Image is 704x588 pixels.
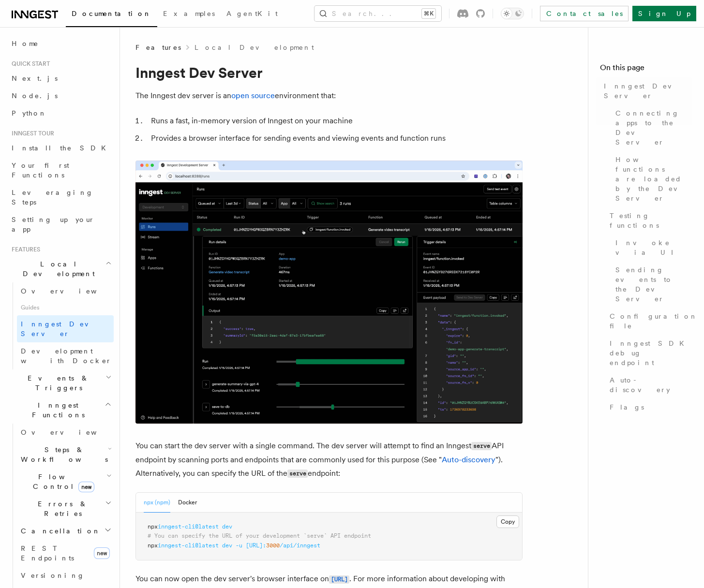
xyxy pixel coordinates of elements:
[8,397,114,424] button: Inngest Functions
[606,335,692,371] a: Inngest SDK debug endpoint
[422,9,435,18] kbd: ⌘K
[12,39,39,48] span: Home
[8,157,114,184] a: Your first Functions
[606,371,692,398] a: Auto-discovery
[8,139,114,157] a: Install the SDK
[12,162,69,179] span: Your first Functions
[8,282,114,369] div: Local Development
[8,87,114,104] a: Node.js
[610,375,692,395] span: Auto-discovery
[17,540,114,567] a: REST Endpointsnew
[144,493,170,513] button: npx (npm)
[195,43,314,52] a: Local Development
[17,522,114,540] button: Cancellation
[8,35,114,52] a: Home
[604,81,692,101] span: Inngest Dev Server
[8,246,40,253] span: Features
[8,255,114,282] button: Local Development
[21,287,120,295] span: Overview
[17,468,114,495] button: Flow Controlnew
[21,320,104,338] span: Inngest Dev Server
[222,523,232,530] span: dev
[606,398,692,416] a: Flags
[17,441,114,468] button: Steps & Workflows
[17,445,108,464] span: Steps & Workflows
[12,216,95,233] span: Setting up your app
[612,261,692,308] a: Sending events to the Dev Server
[17,424,114,441] a: Overview
[148,114,523,128] li: Runs a fast, in-memory version of Inngest on your machine
[178,493,197,513] button: Docker
[148,132,523,145] li: Provides a browser interface for sending events and viewing events and function runs
[610,211,692,230] span: Testing functions
[135,43,181,52] span: Features
[615,265,692,304] span: Sending events to the Dev Server
[148,523,158,530] span: npx
[72,10,151,17] span: Documentation
[21,347,112,365] span: Development with Docker
[135,64,523,81] h1: Inngest Dev Server
[78,482,94,492] span: new
[17,300,114,315] span: Guides
[157,3,221,26] a: Examples
[17,315,114,342] a: Inngest Dev Server
[21,428,120,436] span: Overview
[496,515,519,528] button: Copy
[612,151,692,207] a: How functions are loaded by the Dev Server
[135,161,523,424] img: Dev Server Demo
[17,567,114,584] a: Versioning
[315,6,441,21] button: Search...⌘K
[12,144,112,152] span: Install the SDK
[600,62,692,77] h4: On this page
[606,207,692,234] a: Testing functions
[8,400,105,420] span: Inngest Functions
[632,6,696,21] a: Sign Up
[8,60,50,68] span: Quick start
[135,439,523,481] p: You can start the dev server with a single command. The dev server will attempt to find an Innges...
[231,91,275,100] a: open source
[148,532,371,539] span: # You can specify the URL of your development `serve` API endpoint
[17,282,114,300] a: Overview
[329,574,349,583] a: [URL]
[21,544,74,562] span: REST Endpoints
[148,542,158,549] span: npx
[17,495,114,522] button: Errors & Retries
[17,499,105,518] span: Errors & Retries
[94,547,110,559] span: new
[8,184,114,211] a: Leveraging Steps
[12,74,58,82] span: Next.js
[442,455,495,464] a: Auto-discovery
[287,470,308,478] code: serve
[246,542,266,549] span: [URL]:
[236,542,242,549] span: -u
[8,373,105,393] span: Events & Triggers
[8,70,114,87] a: Next.js
[12,109,47,117] span: Python
[606,308,692,335] a: Configuration file
[615,155,692,203] span: How functions are loaded by the Dev Server
[501,8,524,19] button: Toggle dark mode
[615,108,692,147] span: Connecting apps to the Dev Server
[329,575,349,584] code: [URL]
[8,130,54,137] span: Inngest tour
[610,338,692,367] span: Inngest SDK debug endpoint
[8,211,114,238] a: Setting up your app
[540,6,629,21] a: Contact sales
[12,92,58,100] span: Node.js
[8,369,114,397] button: Events & Triggers
[158,542,219,549] span: inngest-cli@latest
[610,311,698,331] span: Configuration file
[612,234,692,261] a: Invoke via UI
[471,442,492,450] code: serve
[615,238,692,257] span: Invoke via UI
[266,542,280,549] span: 3000
[135,89,523,103] p: The Inngest dev server is an environment that:
[8,104,114,122] a: Python
[17,342,114,369] a: Development with Docker
[610,402,644,412] span: Flags
[222,542,232,549] span: dev
[17,526,101,536] span: Cancellation
[21,572,85,579] span: Versioning
[226,10,278,17] span: AgentKit
[221,3,284,26] a: AgentKit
